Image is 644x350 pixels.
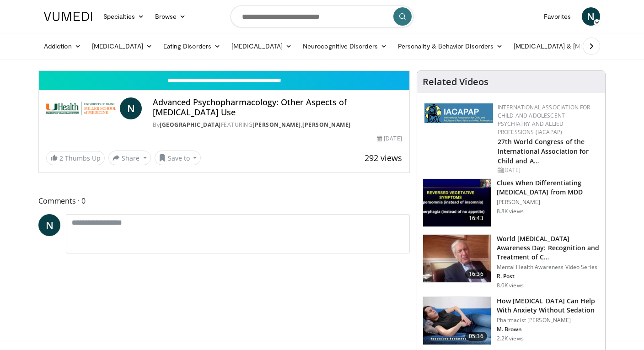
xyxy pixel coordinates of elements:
[46,97,116,119] img: University of Miami
[150,7,192,26] a: Browse
[297,37,392,55] a: Neurocognitive Disorders
[153,97,402,117] h4: Advanced Psychopharmacology: Other Aspects of [MEDICAL_DATA] Use
[365,152,402,163] span: 292 views
[498,166,598,174] div: [DATE]
[497,208,524,215] p: 8.8K views
[392,37,508,55] a: Personality & Behavior Disorders
[38,195,410,207] span: Comments 0
[497,273,600,280] p: R. Post
[86,37,158,55] a: [MEDICAL_DATA]
[46,151,105,165] a: 2 Thumbs Up
[44,12,92,21] img: VuMedi Logo
[423,234,600,289] a: 16:36 World [MEDICAL_DATA] Awareness Day: Recognition and Treatment of C… Mental Health Awareness...
[231,5,413,27] input: Search topics, interventions
[377,135,402,143] div: [DATE]
[108,151,151,165] button: Share
[538,7,576,26] a: Favorites
[423,179,491,226] img: a6520382-d332-4ed3-9891-ee688fa49237.150x105_q85_crop-smart_upscale.jpg
[153,121,402,129] div: By FEATURING ,
[226,37,297,55] a: [MEDICAL_DATA]
[423,296,600,345] a: 05:36 How [MEDICAL_DATA] Can Help With Anxiety Without Sedation Pharmacist [PERSON_NAME] M. Brown...
[465,214,487,223] span: 16:43
[497,264,600,271] p: Mental Health Awareness Video Series
[497,199,600,206] p: [PERSON_NAME]
[497,296,600,315] h3: How [MEDICAL_DATA] Can Help With Anxiety Without Sedation
[423,178,600,227] a: 16:43 Clues When Differentiating [MEDICAL_DATA] from MDD [PERSON_NAME] 8.8K views
[423,297,491,345] img: 7bfe4765-2bdb-4a7e-8d24-83e30517bd33.150x105_q85_crop-smart_upscale.jpg
[508,37,639,55] a: [MEDICAL_DATA] & [MEDICAL_DATA]
[252,121,301,129] a: [PERSON_NAME]
[465,269,487,279] span: 16:36
[498,103,590,136] a: International Association for Child and Adolescent Psychiatry and Allied Professions (IACAPAP)
[582,7,600,26] a: N
[465,332,487,341] span: 05:36
[160,121,221,129] a: [GEOGRAPHIC_DATA]
[38,214,60,236] a: N
[498,137,589,165] a: 27th World Congress of the International Association for Child and A…
[155,151,201,165] button: Save to
[497,317,600,324] p: Pharmacist [PERSON_NAME]
[497,234,600,262] h3: World [MEDICAL_DATA] Awareness Day: Recognition and Treatment of C…
[424,103,493,123] img: 2a9917ce-aac2-4f82-acde-720e532d7410.png.150x105_q85_autocrop_double_scale_upscale_version-0.2.png
[497,335,524,342] p: 2.2K views
[98,7,150,26] a: Specialties
[497,178,600,197] h3: Clues When Differentiating [MEDICAL_DATA] from MDD
[423,76,488,87] h4: Related Videos
[497,282,524,289] p: 8.0K views
[423,235,491,282] img: dad9b3bb-f8af-4dab-abc0-c3e0a61b252e.150x105_q85_crop-smart_upscale.jpg
[497,326,600,333] p: M. Brown
[59,154,63,162] span: 2
[38,37,86,55] a: Addiction
[120,97,142,119] a: N
[302,121,351,129] a: [PERSON_NAME]
[158,37,226,55] a: Eating Disorders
